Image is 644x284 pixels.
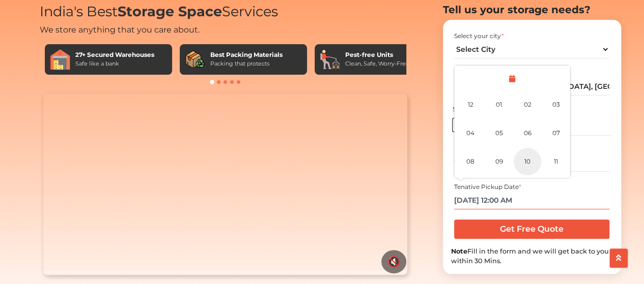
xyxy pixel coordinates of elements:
[118,3,222,20] span: Storage Space
[541,118,611,136] input: Ex: 4
[485,91,513,118] div: 01
[542,148,570,175] div: 11
[485,148,513,175] div: 09
[514,119,541,147] div: 06
[542,91,570,118] div: 03
[452,105,522,114] div: Service Lift Available?
[345,59,409,68] div: Clean, Safe, Worry-Free
[457,148,484,175] div: 08
[320,49,340,70] img: Pest-free Units
[381,250,406,273] button: 🔇
[454,219,609,239] input: Get Free Quote
[485,119,513,147] div: 05
[457,91,484,118] div: 12
[452,118,475,132] label: Yes
[443,4,621,16] h2: Tell us your storage needs?
[451,246,613,266] div: Fill in the form and we will get back to you within 30 Mins.
[454,31,609,41] div: Select your city
[50,49,70,70] img: 27+ Secured Warehouses
[609,248,628,268] button: scroll up
[75,50,154,59] div: 27+ Secured Warehouses
[457,119,484,147] div: 04
[40,25,200,35] span: We store anything that you care about.
[185,49,205,70] img: Best Packing Materials
[40,4,411,20] h1: India's Best Services
[75,59,154,68] div: Safe like a bank
[210,50,283,59] div: Best Packing Materials
[43,93,407,275] video: Your browser does not support the video tag.
[454,182,609,192] div: Tenative Pickup Date
[456,74,568,83] a: Select Time
[542,119,570,147] div: 07
[210,59,283,68] div: Packing that protects
[454,192,609,209] input: Pickup date
[345,50,409,59] div: Pest-free Units
[541,105,611,114] div: Floor No
[451,247,467,255] b: Note
[514,148,541,175] div: 10
[514,91,541,118] div: 02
